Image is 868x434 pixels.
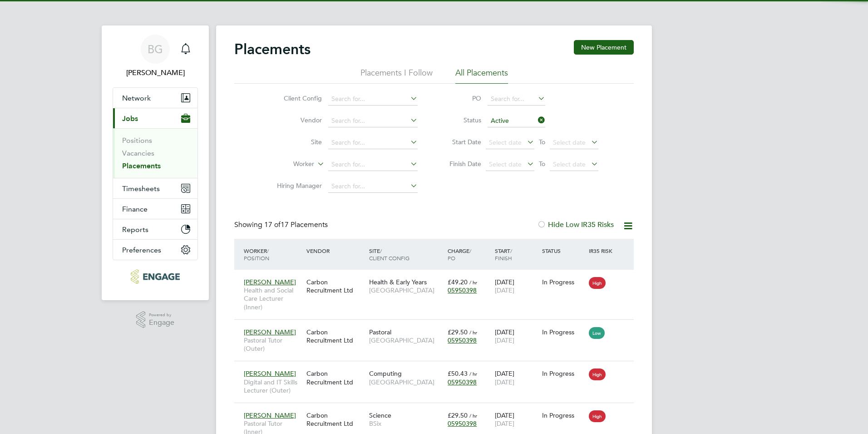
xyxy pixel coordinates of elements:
[244,369,296,378] span: [PERSON_NAME]
[469,370,477,377] span: / hr
[469,329,477,336] span: / hr
[440,116,481,124] label: Status
[270,94,322,102] label: Client Config
[367,242,445,266] div: Site
[113,35,198,78] a: BG[PERSON_NAME]
[455,67,508,84] li: All Placements
[270,138,322,146] label: Site
[587,242,618,259] div: IR35 Risk
[113,199,197,219] button: Finance
[264,220,281,229] span: 17 of
[542,328,585,336] div: In Progress
[122,205,148,213] span: Finance
[244,247,269,262] span: / Position
[448,278,468,286] span: £49.20
[553,160,586,168] span: Select date
[493,365,540,390] div: [DATE]
[242,273,634,281] a: [PERSON_NAME]Health and Social Care Lecturer (Inner)Carbon Recruitment LtdHealth & Early Years[GE...
[304,323,367,349] div: Carbon Recruitment Ltd
[102,25,209,300] nav: Main navigation
[122,149,154,157] a: Vacancies
[304,365,367,390] div: Carbon Recruitment Ltd
[328,93,418,106] input: Search for...
[244,411,296,419] span: [PERSON_NAME]
[242,242,304,266] div: Worker
[445,242,493,266] div: Charge
[113,178,197,198] button: Timesheets
[270,182,322,190] label: Hiring Manager
[244,336,302,353] span: Pastoral Tutor (Outer)
[589,410,606,422] span: High
[369,419,443,428] span: BSix
[304,242,367,259] div: Vendor
[448,247,471,262] span: / PO
[536,136,548,148] span: To
[242,364,634,372] a: [PERSON_NAME]Digital and IT Skills Lecturer (Outer)Carbon Recruitment LtdComputing[GEOGRAPHIC_DAT...
[489,160,522,168] span: Select date
[149,311,174,319] span: Powered by
[122,136,152,145] a: Positions
[369,336,443,344] span: [GEOGRAPHIC_DATA]
[495,419,514,428] span: [DATE]
[589,368,606,380] span: High
[244,328,296,336] span: [PERSON_NAME]
[131,269,179,284] img: carbonrecruitment-logo-retina.png
[448,378,477,386] span: 05950398
[264,220,328,229] span: 17 Placements
[369,247,409,262] span: / Client Config
[542,278,585,286] div: In Progress
[537,220,614,229] label: Hide Low IR35 Risks
[369,328,391,336] span: Pastoral
[262,160,314,169] label: Worker
[448,419,477,428] span: 05950398
[448,336,477,344] span: 05950398
[113,128,197,178] div: Jobs
[495,336,514,344] span: [DATE]
[369,378,443,386] span: [GEOGRAPHIC_DATA]
[113,108,197,128] button: Jobs
[136,311,175,328] a: Powered byEngage
[536,158,548,170] span: To
[304,407,367,432] div: Carbon Recruitment Ltd
[328,158,418,171] input: Search for...
[113,269,198,284] a: Go to home page
[148,43,163,55] span: BG
[122,94,151,102] span: Network
[328,136,418,149] input: Search for...
[369,369,402,378] span: Computing
[448,369,468,378] span: £50.43
[122,114,138,123] span: Jobs
[328,115,418,127] input: Search for...
[304,273,367,299] div: Carbon Recruitment Ltd
[448,411,468,419] span: £29.50
[495,286,514,294] span: [DATE]
[542,369,585,378] div: In Progress
[242,406,634,414] a: [PERSON_NAME]Pastoral Tutor (Inner)Carbon Recruitment LtdScienceBSix£29.50 / hr05950398[DATE][DAT...
[242,323,634,331] a: [PERSON_NAME]Pastoral Tutor (Outer)Carbon Recruitment LtdPastoral[GEOGRAPHIC_DATA]£29.50 / hr0595...
[489,138,522,146] span: Select date
[122,161,161,170] a: Placements
[493,273,540,299] div: [DATE]
[448,328,468,336] span: £29.50
[122,246,161,254] span: Preferences
[369,286,443,294] span: [GEOGRAPHIC_DATA]
[469,279,477,286] span: / hr
[589,277,606,289] span: High
[244,378,302,394] span: Digital and IT Skills Lecturer (Outer)
[440,138,481,146] label: Start Date
[149,319,174,327] span: Engage
[448,286,477,294] span: 05950398
[328,180,418,193] input: Search for...
[369,411,391,419] span: Science
[493,323,540,349] div: [DATE]
[369,278,427,286] span: Health & Early Years
[495,378,514,386] span: [DATE]
[574,40,634,55] button: New Placement
[113,240,197,260] button: Preferences
[495,247,512,262] span: / Finish
[234,220,330,230] div: Showing
[122,184,160,193] span: Timesheets
[270,116,322,124] label: Vendor
[244,286,302,311] span: Health and Social Care Lecturer (Inner)
[493,242,540,266] div: Start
